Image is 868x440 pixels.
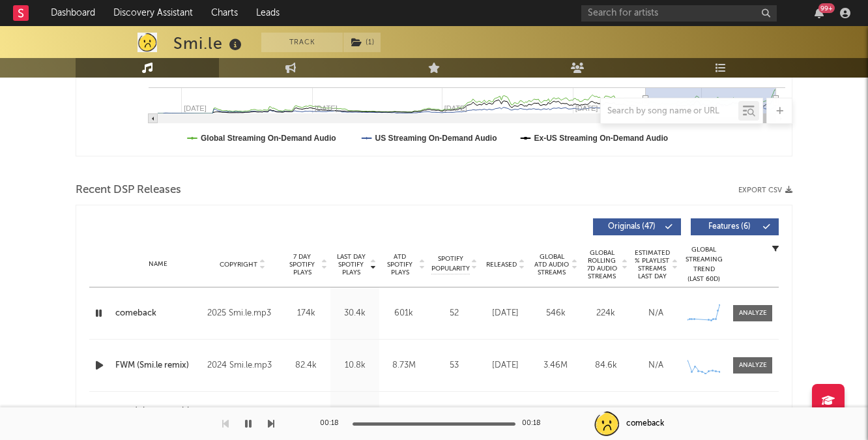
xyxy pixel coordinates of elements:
div: 2025 Smi.le.mp3 [207,306,278,321]
div: 99 + [818,3,835,13]
span: 7 Day Spotify Plays [285,253,319,276]
span: ATD Spotify Plays [383,253,417,276]
div: 174k [285,307,327,320]
div: 30.4k [334,307,376,320]
div: 224k [584,307,628,320]
div: Smi.le [173,33,245,54]
div: 546k [534,307,577,320]
a: you doing something to me [115,405,201,430]
a: FWM (Smi.le remix) [115,359,201,372]
div: 84.6k [584,359,628,372]
button: (1) [343,33,381,52]
span: Originals ( 47 ) [601,223,661,231]
span: Recent DSP Releases [76,183,181,198]
span: Global ATD Audio Streams [534,253,570,276]
span: Global Rolling 7D Audio Streams [584,249,620,280]
div: 53 [431,359,477,372]
div: 00:18 [522,416,548,432]
span: Released [486,261,517,269]
div: [DATE] [484,359,527,372]
div: Name [115,259,201,269]
span: Last Day Spotify Plays [334,253,368,276]
span: Estimated % Playlist Streams Last Day [634,249,670,280]
div: 8.73M [383,359,425,372]
span: Spotify Popularity [431,254,470,274]
text: Global Streaming On-Demand Audio [201,134,336,143]
button: Originals(47) [593,218,681,235]
a: comeback [115,307,201,320]
div: [DATE] [484,307,527,320]
button: Track [261,33,343,52]
button: 99+ [815,8,824,18]
div: 3.46M [534,359,577,372]
div: 601k [383,307,425,320]
input: Search by song name or URL [601,106,738,117]
input: Search for artists [581,5,777,22]
span: Features ( 6 ) [699,223,759,231]
div: 52 [431,307,477,320]
text: US Streaming On-Demand Audio [375,134,497,143]
div: 00:18 [320,416,346,432]
button: Features(6) [691,218,779,235]
div: comeback [626,418,664,430]
div: 10.8k [334,359,376,372]
div: N/A [634,359,678,372]
div: 82.4k [285,359,327,372]
div: Global Streaming Trend (Last 60D) [684,245,723,284]
text: Ex-US Streaming On-Demand Audio [534,134,669,143]
span: ( 1 ) [343,33,381,52]
span: Copyright [220,261,257,269]
div: 2024 Smi.le.mp3 [207,358,278,374]
div: N/A [634,307,678,320]
button: Export CSV [738,186,792,194]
